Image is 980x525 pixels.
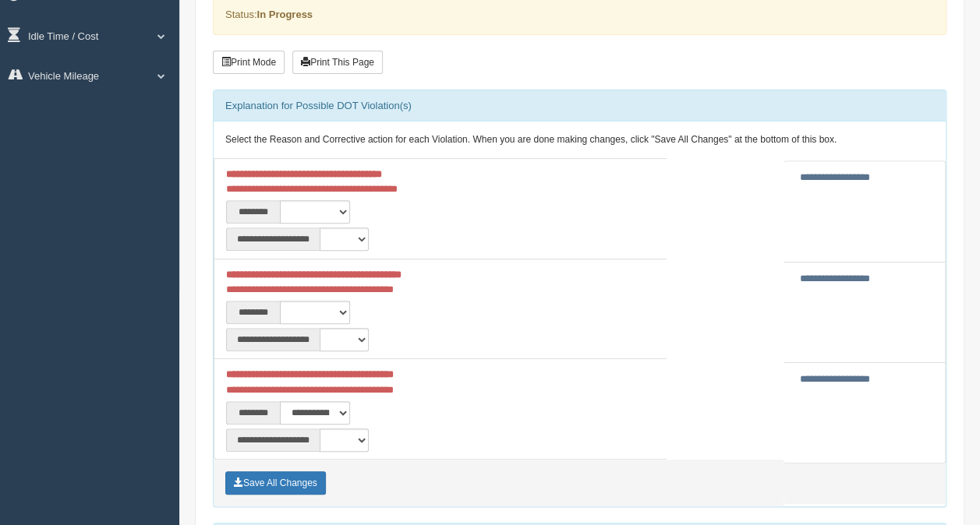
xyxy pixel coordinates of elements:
[225,471,326,495] button: Save
[292,51,383,74] button: Print This Page
[214,90,946,122] div: Explanation for Possible DOT Violation(s)
[256,9,313,20] strong: In Progress
[213,51,285,74] button: Print Mode
[214,122,946,159] div: Select the Reason and Corrective action for each Violation. When you are done making changes, cli...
